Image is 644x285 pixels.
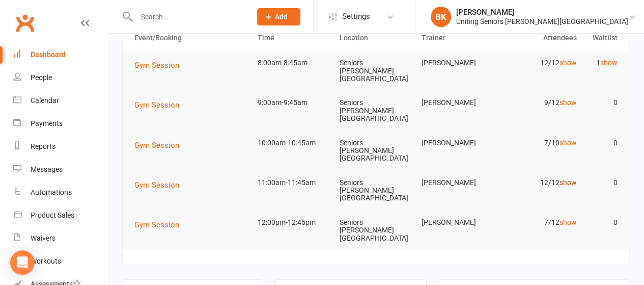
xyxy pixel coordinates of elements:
td: 12/12 [499,51,581,75]
button: Gym Session [134,179,186,191]
div: Calendar [31,96,59,105]
td: 12/12 [499,171,581,195]
div: Reports [31,142,55,150]
div: Product Sales [31,211,74,219]
div: Open Intercom Messenger [10,250,35,275]
td: 7/10 [499,131,581,155]
a: Reports [13,135,107,158]
div: Uniting Seniors [PERSON_NAME][GEOGRAPHIC_DATA] [456,17,628,26]
th: Event/Booking [130,25,253,51]
a: Calendar [13,89,107,112]
td: 10:00am-10:45am [253,131,335,155]
td: Seniors [PERSON_NAME][GEOGRAPHIC_DATA] [335,171,417,211]
button: Gym Session [134,99,186,111]
th: Time [253,25,335,51]
button: Gym Session [134,219,186,231]
a: show [559,98,576,107]
td: 0 [581,171,622,195]
a: Clubworx [12,10,38,36]
td: 11:00am-11:45am [253,171,335,195]
div: Dashboard [31,50,66,59]
a: Payments [13,112,107,135]
button: Add [257,8,300,25]
td: [PERSON_NAME] [417,211,499,235]
a: show [559,59,576,67]
span: Settings [342,5,370,28]
a: Product Sales [13,204,107,227]
td: 0 [581,211,622,235]
td: 8:00am-8:45am [253,51,335,75]
input: Search... [133,10,244,24]
span: Gym Session [134,220,179,229]
td: Seniors [PERSON_NAME][GEOGRAPHIC_DATA] [335,51,417,91]
div: Payments [31,119,63,127]
td: 9:00am-9:45am [253,91,335,115]
td: 9/12 [499,91,581,115]
a: People [13,66,107,89]
td: [PERSON_NAME] [417,91,499,115]
td: [PERSON_NAME] [417,171,499,195]
a: show [559,218,576,226]
td: Seniors [PERSON_NAME][GEOGRAPHIC_DATA] [335,211,417,250]
td: 1 [581,51,622,75]
div: [PERSON_NAME] [456,8,628,17]
td: Seniors [PERSON_NAME][GEOGRAPHIC_DATA] [335,131,417,171]
td: [PERSON_NAME] [417,51,499,75]
td: 0 [581,91,622,115]
td: Seniors [PERSON_NAME][GEOGRAPHIC_DATA] [335,91,417,131]
span: Gym Session [134,141,179,150]
div: People [31,73,52,82]
th: Location [335,25,417,51]
a: Workouts [13,250,107,273]
td: 7/12 [499,211,581,235]
a: Messages [13,158,107,181]
button: Gym Session [134,139,186,151]
a: show [600,59,618,67]
th: Trainer [417,25,499,51]
a: show [559,178,576,187]
div: Waivers [31,234,55,242]
div: BK [431,7,451,27]
span: Gym Session [134,180,179,190]
a: Automations [13,181,107,204]
th: Waitlist [581,25,622,51]
div: Workouts [31,257,61,265]
div: Automations [31,188,72,196]
th: Attendees [499,25,581,51]
button: Gym Session [134,59,186,71]
td: [PERSON_NAME] [417,131,499,155]
span: Add [275,13,288,21]
div: Messages [31,165,63,173]
a: Waivers [13,227,107,250]
a: Dashboard [13,43,107,66]
span: Gym Session [134,61,179,70]
a: show [559,139,576,147]
span: Gym Session [134,100,179,110]
td: 12:00pm-12:45pm [253,211,335,235]
td: 0 [581,131,622,155]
